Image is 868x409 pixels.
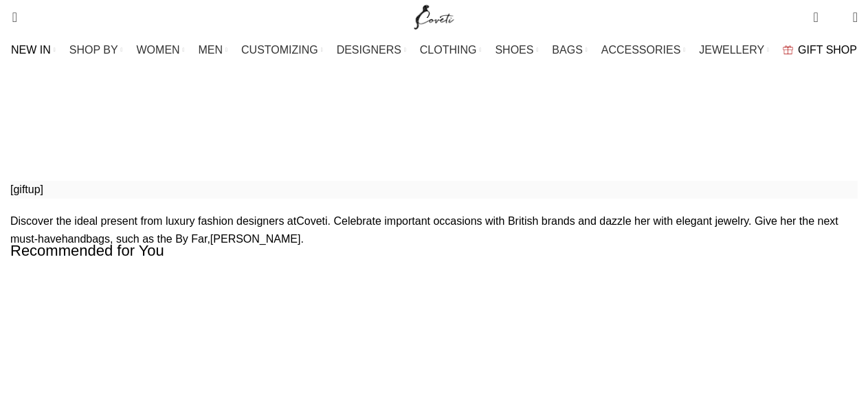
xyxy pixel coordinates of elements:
span: SHOP BY [69,43,118,56]
a: NEW IN [11,36,56,64]
a: SHOES [495,36,538,64]
span: MEN [199,43,223,56]
span: Recommended for You [10,241,164,262]
a: CLOTHING [420,36,482,64]
span: ACCESSORIES [601,43,681,56]
a: SHOP BY [69,36,123,64]
a: BAGS [552,36,587,64]
a: DESIGNERS [337,36,406,64]
span: Gift Shop [431,122,480,140]
span: NEW IN [11,43,51,56]
div: Main navigation [3,36,865,64]
span: JEWELLERY [699,43,764,56]
a: Home [388,125,417,137]
span: 0 [814,7,825,17]
span: BAGS [552,43,582,56]
a: GIFT SHOP [783,36,857,64]
a: handbags [62,233,110,245]
span: CUSTOMIZING [241,43,318,56]
a: Site logo [411,10,457,22]
span: 0 [832,14,842,24]
span: CLOTHING [420,43,477,56]
span: SHOES [495,43,533,56]
a: JEWELLERY [699,36,769,64]
span: WOMEN [137,43,180,56]
img: GiftBag [783,45,793,54]
p: Discover the ideal present from luxury fashion designers at . Celebrate important occasions with ... [10,212,858,247]
a: Coveti [296,215,327,227]
span: GIFT SHOP [798,43,857,56]
a: WOMEN [137,36,185,64]
a: CUSTOMIZING [241,36,323,64]
a: MEN [199,36,227,64]
h1: Gift Shop [371,79,497,115]
a: Search [3,3,17,31]
a: 0 [806,3,825,31]
p: [giftup] [10,181,858,199]
div: My Wishlist [829,3,843,31]
span: DESIGNERS [337,43,401,56]
a: ACCESSORIES [601,36,686,64]
a: [PERSON_NAME]. [210,233,304,245]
